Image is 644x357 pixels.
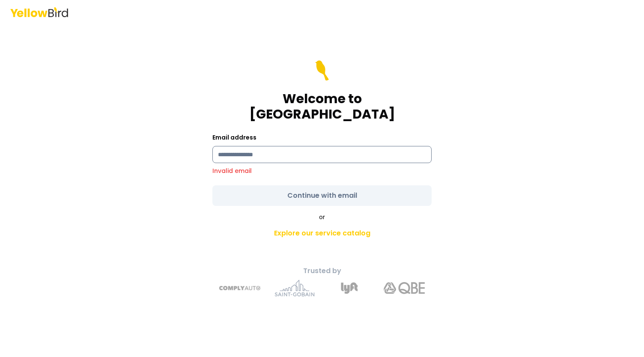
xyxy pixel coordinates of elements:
p: Trusted by [171,266,473,276]
a: Explore our service catalog [171,225,473,242]
p: Invalid email [212,167,432,175]
label: Email address [212,133,256,142]
h1: Welcome to [GEOGRAPHIC_DATA] [212,91,432,122]
span: or [319,213,325,221]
